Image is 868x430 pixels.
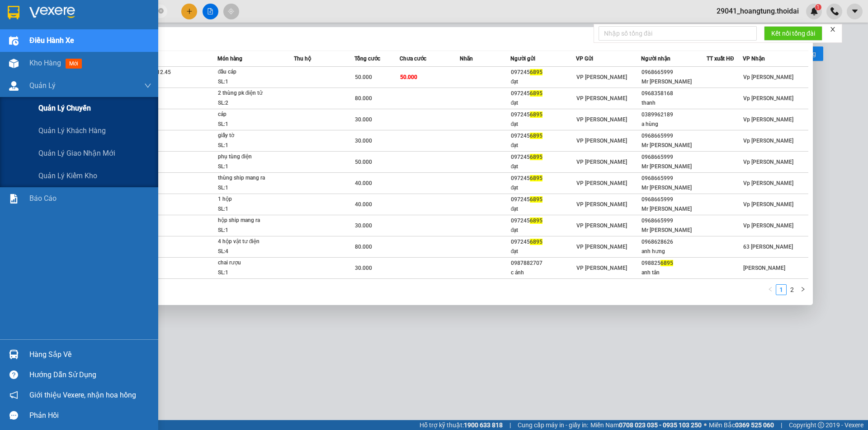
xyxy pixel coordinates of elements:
[218,131,286,141] div: giấy tờ
[743,116,793,123] span: Vp [PERSON_NAME]
[8,6,19,19] img: logo-vxr
[743,265,785,271] span: [PERSON_NAME]
[144,82,151,89] span: down
[576,265,627,271] span: VP [PERSON_NAME]
[511,183,576,193] div: đạt
[787,285,797,295] a: 2
[776,284,787,295] li: 1
[642,110,706,120] div: 0389962189
[642,174,706,183] div: 0968665999
[530,90,542,97] span: 6895
[355,201,372,208] span: 40.000
[218,258,286,268] div: chai rượu
[218,67,286,77] div: đầu cáp
[576,180,627,186] span: VP [PERSON_NAME]
[218,194,286,204] div: 1 hộp
[38,170,97,181] span: Quản lý kiểm kho
[29,80,56,91] span: Quản Lý
[707,55,734,62] span: TT xuất HĐ
[218,120,286,129] div: SL: 1
[576,95,627,102] span: VP [PERSON_NAME]
[9,36,19,46] img: warehouse-icon
[642,153,706,162] div: 0968665999
[9,59,19,68] img: warehouse-icon
[510,55,535,62] span: Người gửi
[354,55,380,62] span: Tổng cước
[642,226,706,235] div: Mr [PERSON_NAME]
[29,389,136,401] span: Giới thiệu Vexere, nhận hoa hồng
[218,141,286,151] div: SL: 1
[511,226,576,235] div: đạt
[642,141,706,150] div: Mr [PERSON_NAME]
[530,69,542,75] span: 6895
[355,74,372,80] span: 50.000
[530,239,542,245] span: 6895
[743,74,793,80] span: Vp [PERSON_NAME]
[576,201,627,208] span: VP [PERSON_NAME]
[530,154,542,160] span: 6895
[29,193,57,204] span: Báo cáo
[218,162,286,172] div: SL: 1
[511,216,576,226] div: 097245
[641,55,670,62] span: Người nhận
[511,77,576,87] div: đạt
[38,125,106,136] span: Quản lý khách hàng
[511,195,576,204] div: 097245
[355,116,372,123] span: 30.000
[9,81,19,91] img: warehouse-icon
[218,183,286,193] div: SL: 1
[576,138,627,144] span: VP [PERSON_NAME]
[576,244,627,250] span: VP [PERSON_NAME]
[158,8,164,14] span: close-circle
[743,244,793,250] span: 63 [PERSON_NAME]
[9,411,18,420] span: message
[218,88,286,98] div: 2 thùng pk điện tử
[294,55,311,62] span: Thu hộ
[642,195,706,204] div: 0968665999
[511,259,576,268] div: 0987882707
[29,59,61,67] span: Kho hàng
[400,55,426,62] span: Chưa cước
[743,55,765,62] span: VP Nhận
[511,131,576,141] div: 097245
[29,35,74,46] span: Điều hành xe
[38,148,115,159] span: Quản lý giao nhận mới
[797,284,808,295] button: right
[765,284,776,295] li: Previous Page
[642,259,706,268] div: 098825
[218,77,286,87] div: SL: 1
[218,226,286,236] div: SL: 1
[830,26,836,32] span: close
[511,120,576,129] div: đạt
[797,284,808,295] li: Next Page
[642,216,706,226] div: 0968665999
[218,110,286,120] div: cáp
[576,116,627,123] span: VP [PERSON_NAME]
[776,285,786,295] a: 1
[355,159,372,165] span: 50.000
[642,268,706,277] div: anh tân
[511,247,576,256] div: đạt
[642,204,706,214] div: Mr [PERSON_NAME]
[743,138,793,144] span: Vp [PERSON_NAME]
[765,284,776,295] button: left
[642,98,706,108] div: thanh
[511,174,576,183] div: 097245
[355,265,372,271] span: 30.000
[642,77,706,87] div: Mr [PERSON_NAME]
[511,268,576,277] div: c ánh
[743,201,793,208] span: Vp [PERSON_NAME]
[576,55,593,62] span: VP Gửi
[460,55,473,62] span: Nhãn
[511,110,576,120] div: 097245
[642,131,706,141] div: 0968665999
[218,216,286,226] div: hộp ship mang ra
[29,368,151,382] div: Hướng dẫn sử dụng
[642,247,706,256] div: anh hưng
[355,222,372,229] span: 30.000
[511,89,576,98] div: 097245
[764,26,822,41] button: Kết nối tổng đài
[355,244,372,250] span: 80.000
[530,133,542,139] span: 6895
[218,98,286,108] div: SL: 2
